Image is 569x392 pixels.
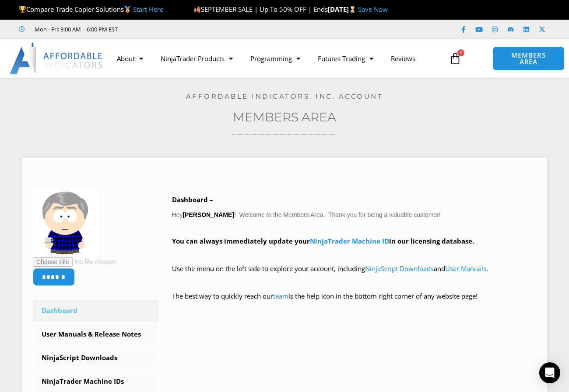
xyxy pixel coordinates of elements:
[172,263,537,287] p: Use the menu on the left side to explore your account, including and .
[33,190,98,256] img: 9ea3e8388afc9a18f362c69f5d58e5e9e2f98b7e31a3ff020d44e848d67747dd
[309,48,382,69] a: Futures Trading
[33,299,159,322] a: Dashboard
[108,48,444,69] nav: Menu
[172,194,537,315] div: Hey ! Welcome to the Members Area. Thank you for being a valuable customer!
[445,264,486,273] a: User Manuals
[242,48,309,69] a: Programming
[273,292,288,300] a: team
[183,211,234,218] strong: [PERSON_NAME]
[328,5,358,14] strong: [DATE]
[33,323,159,346] a: User Manuals & Release Notes
[124,6,131,13] img: 🥇
[10,43,104,74] img: LogoAI | Affordable Indicators – NinjaTrader
[436,46,474,71] a: 1
[194,6,200,13] img: 🍂
[310,237,389,245] a: NinjaTrader Machine ID
[186,92,383,100] a: Affordable Indicators, Inc. Account
[233,110,336,124] a: Members Area
[172,195,213,204] b: Dashboard –
[457,49,464,56] span: 1
[382,48,424,69] a: Reviews
[349,6,356,13] img: ⌛
[133,5,163,14] a: Start Here
[19,6,26,13] img: 🏆
[19,5,163,14] span: Compare Trade Copier Solutions
[539,362,560,383] div: Open Intercom Messenger
[108,48,152,69] a: About
[193,5,328,14] span: SEPTEMBER SALE | Up To 50% OFF | Ends
[502,52,555,65] span: MEMBERS AREA
[130,25,261,34] iframe: Customer reviews powered by Trustpilot
[365,264,434,273] a: NinjaScript Downloads
[33,347,159,369] a: NinjaScript Downloads
[32,24,118,34] span: Mon - Fri: 8:00 AM – 6:00 PM EST
[152,48,242,69] a: NinjaTrader Products
[492,46,564,71] a: MEMBERS AREA
[172,237,474,245] strong: You can always immediately update your in our licensing database.
[172,290,537,315] p: The best way to quickly reach our is the help icon in the bottom right corner of any website page!
[358,5,388,14] a: Save Now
